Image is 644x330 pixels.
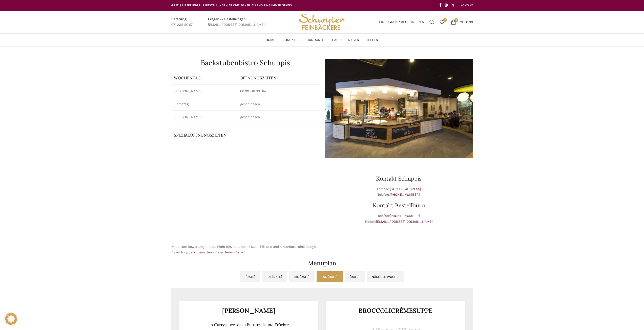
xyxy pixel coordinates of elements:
[297,19,347,24] a: Site logo
[325,186,473,198] p: Adresse: Telefon:
[208,16,265,28] a: Infobox link
[305,35,327,45] a: Standorte
[174,115,234,120] p: [PERSON_NAME]
[240,75,317,81] p: ÖFFNUNGSZEITEN
[325,176,473,181] h3: Kontakt Schuppis
[317,271,343,282] a: Do, [DATE]
[171,16,193,28] a: Infobox link
[289,271,315,282] a: Mi, [DATE]
[437,17,447,27] div: Meine Wunschliste
[427,17,437,27] a: Suchen
[454,18,458,22] span: 0
[297,11,347,33] img: Bäckerei Schwyter
[345,271,365,282] a: [DATE]
[305,38,324,42] span: Standorte
[174,102,234,107] p: Samstag
[332,38,359,42] span: Häufige Fragen
[438,2,443,9] a: Facebook social link
[332,307,459,314] h3: Broccolicrémesuppe
[171,4,292,7] span: GRATIS LIEFERUNG FÜR BESTELLUNGEN AB CHF 150 - FILIALABHOLUNG IMMER GRATIS
[171,59,320,66] h1: Backstubenbistro Schuppis
[174,132,293,138] p: Spezialöffnungszeiten
[240,271,260,282] a: [DATE]
[364,38,378,42] span: Stellen
[174,75,235,81] p: Wochentag
[325,213,473,225] p: Telefon: E-Mail:
[189,250,245,254] a: Jetzt bewerten - Vielen lieben Dank!
[266,35,275,45] a: Home
[376,219,433,224] a: [EMAIL_ADDRESS][DOMAIN_NAME]
[332,35,359,45] a: Häufige Fragen
[460,20,473,24] bdi: 0.00
[379,20,424,24] span: Einloggen / Registrieren
[262,271,287,282] a: Di, [DATE]
[240,102,317,107] p: geschlossen
[240,115,317,120] p: geschlossen
[367,271,404,282] a: Nächste Woche
[390,214,420,218] a: [PHONE_NUMBER]
[364,35,378,45] a: Stellen
[266,38,275,42] span: Home
[443,2,449,9] a: Instagram social link
[171,244,320,255] p: Mit dieser Bewertung bist du nicht einverstanden? Dann hilf uns und hinterlasse eine Google Bewer...
[437,17,447,27] a: 0
[174,89,234,94] p: [PERSON_NAME]
[461,4,473,7] span: KONTAKT
[377,17,427,27] a: Einloggen / Registrieren
[460,20,466,24] span: CHF
[458,0,475,10] div: Secondary navigation
[171,163,320,239] iframe: schwyter schuppis
[185,307,312,314] h3: [PERSON_NAME]
[325,203,473,208] h3: Kontakt Bestellbüro
[390,192,420,197] a: [PHONE_NUMBER]
[185,322,312,327] p: an Currysauce, dazu Butterreis und Früchte
[280,35,300,45] a: Produkte
[449,2,455,9] a: Linkedin social link
[390,187,421,191] a: [STREET_ADDRESS]
[169,35,475,45] div: Main navigation
[240,89,317,94] p: 06:00 - 16:30 Uhr
[461,0,473,10] a: KONTAKT
[280,38,298,42] span: Produkte
[443,18,447,22] span: 0
[171,260,473,266] h2: Menuplan
[448,17,475,27] a: 0 CHF0.00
